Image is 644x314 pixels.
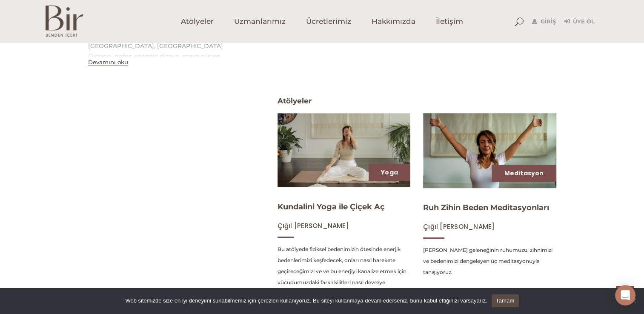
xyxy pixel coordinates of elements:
a: Meditasyon [504,169,544,177]
a: Tamam [492,294,519,307]
span: Atölyeler [181,17,214,26]
a: Çığıl [PERSON_NAME] [278,222,349,230]
p: Bu atölyede fiziksel bedenimizin ötesinde enerjik bedenlerimizi keşfedecek, onları nasıl harekete... [278,244,411,299]
span: Ücretlerimiz [306,17,351,26]
p: [PERSON_NAME] geleneğinin ruhumuzu, zihnimizi ve bedenimizi dengeleyen üç meditasyonuyla tanışıyo... [423,245,556,278]
a: Yoga [381,168,398,177]
a: Ruh Zihin Beden Meditasyonları [423,203,549,212]
span: İletişim [436,17,463,26]
span: Çığıl [PERSON_NAME] [278,221,349,230]
a: Üye Ol [564,17,595,27]
div: Open Intercom Messenger [615,285,635,305]
a: Giriş [532,17,556,27]
button: Devamını oku [88,59,128,66]
span: Hakkımızda [372,17,415,26]
span: Atölyeler [278,81,312,108]
a: Kundalini Yoga ile Çiçek Aç [278,202,385,211]
span: Web sitemizde size en iyi deneyimi sunabilmemiz için çerezleri kullanıyoruz. Bu siteyi kullanmaya... [125,297,487,305]
span: Uzmanlarımız [234,17,286,26]
a: Çığıl [PERSON_NAME] [423,223,495,231]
